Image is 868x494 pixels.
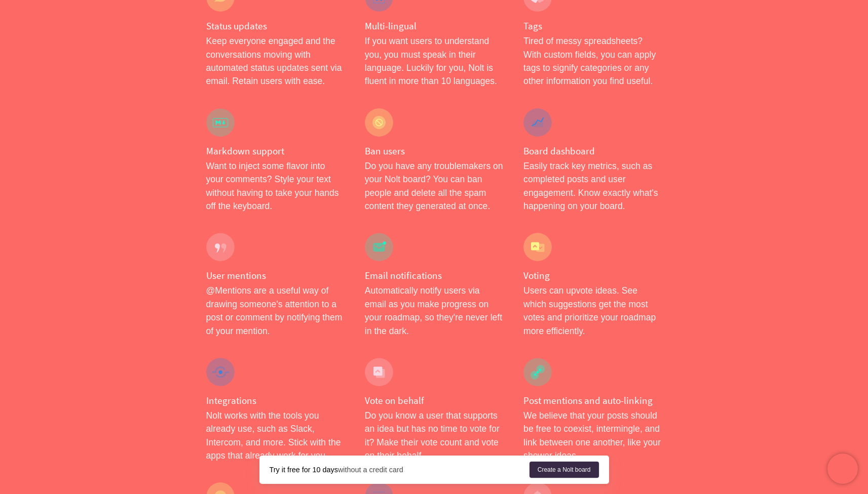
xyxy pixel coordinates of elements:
[206,145,345,157] h4: Markdown support
[206,20,345,32] h4: Status updates
[365,394,503,407] h4: Vote on behalf
[365,145,503,157] h4: Ban users
[270,466,338,474] strong: Try it free for 10 days
[365,159,503,213] p: Do you have any troublemakers on your Nolt board? You can ban people and delete all the spam cont...
[206,394,345,407] h4: Integrations
[523,145,662,157] h4: Board dashboard
[270,465,530,475] div: without a credit card
[827,454,858,484] iframe: Chatra live chat
[523,409,662,463] p: We believe that your posts should be free to coexist, intermingle, and link between one another, ...
[523,269,662,282] h4: Voting
[523,159,662,213] p: Easily track key metrics, such as completed posts and user engagement. Know exactly what's happen...
[530,462,599,478] a: Create a Nolt board
[206,284,345,338] p: @Mentions are a useful way of drawing someone's attention to a post or comment by notifying them ...
[206,159,345,213] p: Want to inject some flavor into your comments? Style your text without having to take your hands ...
[523,20,662,32] h4: Tags
[523,284,662,338] p: Users can upvote ideas. See which suggestions get the most votes and prioritize your roadmap more...
[365,34,503,88] p: If you want users to understand you, you must speak in their language. Luckily for you, Nolt is f...
[365,409,503,463] p: Do you know a user that supports an idea but has no time to vote for it? Make their vote count an...
[206,409,345,463] p: Nolt works with the tools you already use, such as Slack, Intercom, and more. Stick with the apps...
[365,20,503,32] h4: Multi-lingual
[523,34,662,88] p: Tired of messy spreadsheets? With custom fields, you can apply tags to signify categories or any ...
[365,284,503,338] p: Automatically notify users via email as you make progress on your roadmap, so they're never left ...
[206,269,345,282] h4: User mentions
[365,269,503,282] h4: Email notifications
[523,394,662,407] h4: Post mentions and auto-linking
[206,34,345,88] p: Keep everyone engaged and the conversations moving with automated status updates sent via email. ...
